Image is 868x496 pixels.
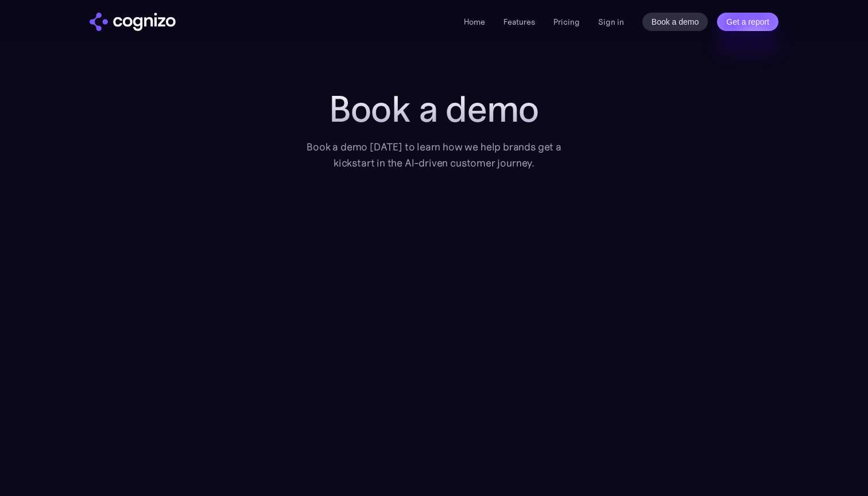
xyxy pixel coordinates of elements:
h1: Book a demo [290,88,578,130]
a: Sign in [598,15,624,29]
a: Book a demo [642,13,708,31]
img: cognizo logo [90,13,176,31]
a: home [90,13,176,31]
a: Features [503,17,535,27]
a: Get a report [717,13,778,31]
a: Home [464,17,485,27]
div: Book a demo [DATE] to learn how we help brands get a kickstart in the AI-driven customer journey. [290,139,578,171]
a: Pricing [553,17,580,27]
